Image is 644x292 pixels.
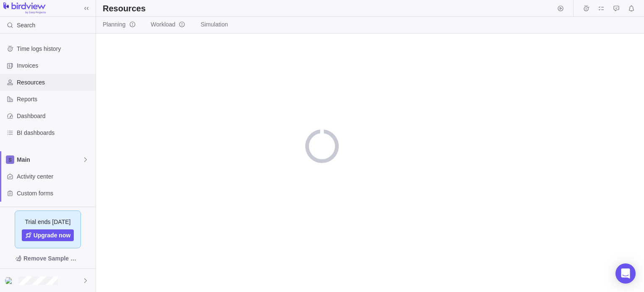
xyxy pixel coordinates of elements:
[194,17,234,33] a: Simulation
[17,21,35,29] span: Search
[151,20,186,29] span: Workload
[17,172,92,181] span: Activity center
[5,276,15,286] div: Sivaprasadarao
[96,17,143,33] a: Planninginfo-description
[17,189,92,197] span: Custom forms
[626,3,637,14] span: Notifications
[144,17,192,33] a: Workloadinfo-description
[103,3,145,14] h2: Resources
[595,3,607,14] span: My assignments
[179,21,185,28] svg: info-description
[200,20,228,29] span: Simulation
[3,3,46,14] img: logo
[22,229,74,241] a: Upgrade now
[103,20,136,29] span: Planning
[555,3,566,14] span: Start timer
[595,6,607,13] a: My assignments
[580,6,592,13] a: Time logs
[17,129,92,137] span: BI dashboards
[17,45,92,53] span: Time logs history
[610,6,622,13] a: Approval requests
[305,129,339,163] div: loading
[25,218,71,226] span: Trial ends [DATE]
[610,3,622,14] span: Approval requests
[17,112,92,120] span: Dashboard
[615,263,636,284] div: Open Intercom Messenger
[17,95,92,103] span: Reports
[17,155,82,164] span: Main
[34,231,71,239] span: Upgrade now
[5,277,15,284] img: Show
[17,61,92,70] span: Invoices
[23,253,80,263] span: Remove Sample Data
[626,6,637,13] a: Notifications
[129,21,136,28] svg: info-description
[17,78,92,87] span: Resources
[7,252,89,265] span: Remove Sample Data
[580,3,592,14] span: Time logs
